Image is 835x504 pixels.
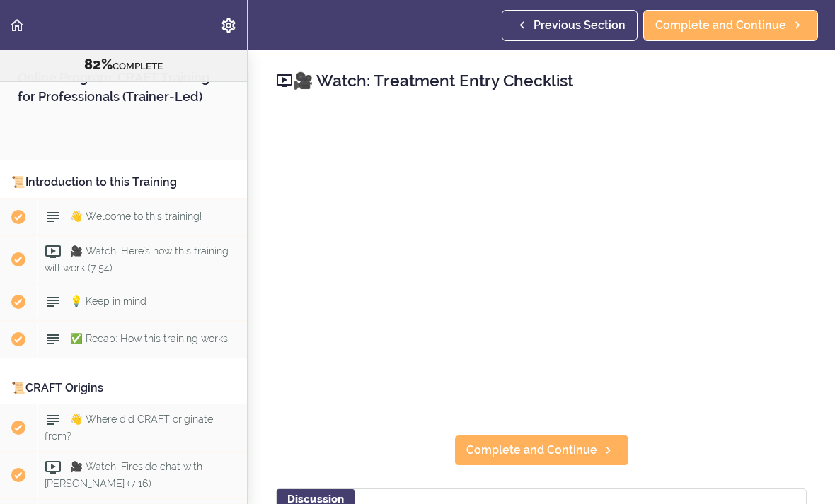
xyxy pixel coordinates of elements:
span: Previous Section [534,17,626,34]
span: 👋 Welcome to this training! [70,211,202,222]
svg: Settings Menu [220,17,237,34]
h2: 🎥 Watch: Treatment Entry Checklist [276,69,807,93]
span: 👋 Where did CRAFT originate from? [45,414,213,441]
iframe: Video Player [276,114,807,412]
span: Complete and Continue [466,442,597,459]
a: Complete and Continue [643,10,818,41]
span: 🎥 Watch: Fireside chat with [PERSON_NAME] (7:16) [45,461,202,488]
span: 82% [84,56,113,73]
a: Complete and Continue [454,435,629,466]
div: COMPLETE [18,56,229,74]
svg: Back to course curriculum [8,17,25,34]
span: Complete and Continue [655,17,786,34]
span: ✅ Recap: How this training works [70,333,228,344]
a: Previous Section [502,10,638,41]
span: 🎥 Watch: Here's how this training will work (7:54) [45,245,229,273]
span: 💡 Keep in mind [70,295,146,307]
